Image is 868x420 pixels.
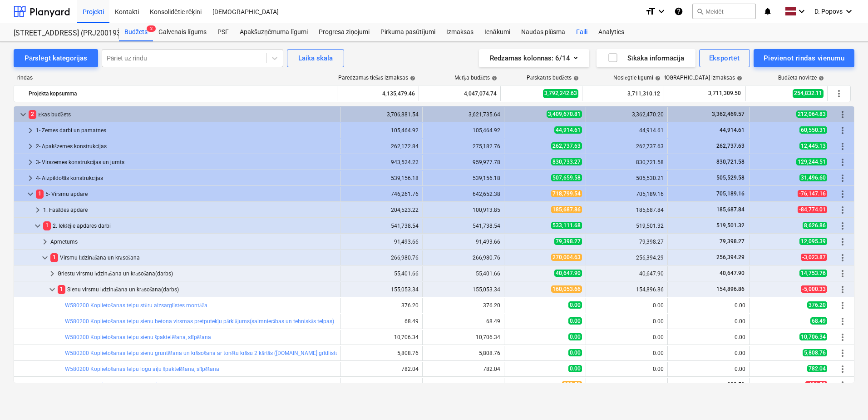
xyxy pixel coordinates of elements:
a: Ienākumi [479,23,516,41]
div: 204,523.22 [345,207,419,213]
span: 705,189.16 [715,190,745,197]
span: 519,501.32 [715,222,745,229]
span: 10,706.34 [799,333,827,340]
div: 0.00 [590,334,664,340]
span: 833.50 [726,381,745,388]
span: Vairāk darbību [837,332,848,343]
div: 4,047,074.74 [423,86,497,101]
span: Vairāk darbību [837,348,848,359]
span: Vairāk darbību [837,125,848,136]
div: 10,706.34 [426,334,500,340]
span: help [408,75,415,81]
div: 0.00 [671,334,745,340]
div: 782.04 [426,366,500,372]
span: Vairāk darbību [837,316,848,327]
span: 3,409,670.81 [547,110,582,118]
div: 943,524.22 [345,159,419,165]
div: 91,493.66 [345,239,419,245]
span: 12,445.13 [799,142,827,150]
span: help [490,75,497,81]
span: 212,064.83 [796,110,827,118]
span: -5,000.33 [801,285,827,293]
span: 185,687.84 [715,206,745,213]
div: 68.49 [345,318,419,325]
button: Pievienot rindas vienumu [754,49,854,67]
div: Projekta kopsumma [29,86,333,101]
span: Vairāk darbību [837,236,848,247]
span: search [696,8,704,15]
span: 3,362,469.57 [711,111,745,117]
span: 44,914.61 [554,126,582,134]
div: 2. Iekšējie apdares darbi [43,219,337,233]
button: Redzamas kolonnas:6/14 [479,49,589,67]
span: keyboard_arrow_right [25,173,36,184]
div: Galvenais līgums [153,23,212,41]
div: Mērķa budžets [454,75,497,81]
div: 0.00 [671,366,745,372]
div: Laika skala [298,52,333,64]
div: 833.50 [590,382,664,388]
span: Vairāk darbību [837,109,848,120]
a: Apakšuzņēmuma līgumi [234,23,313,41]
div: 959,977.78 [426,159,500,165]
div: Chat Widget [823,376,868,420]
i: keyboard_arrow_down [796,6,807,17]
span: help [653,75,661,81]
span: 505,529.58 [715,175,745,181]
div: rindas [14,75,338,81]
div: 100,913.85 [426,207,500,213]
i: Zināšanu pamats [674,6,683,17]
div: 155,053.34 [426,286,500,293]
span: keyboard_arrow_right [25,125,36,136]
span: 1 [43,221,51,230]
div: 44,914.61 [590,127,664,134]
div: 68.49 [426,318,500,325]
div: 262,737.63 [590,143,664,150]
a: Pirkuma pasūtījumi [375,23,441,41]
a: Faili [571,23,593,41]
span: 262,737.63 [715,143,745,149]
div: 406.98 [426,382,500,388]
span: 129,244.51 [796,158,827,165]
a: W580200 Koplietošanas telpu sienu betona virsmas pretputekļu pārklājums(saimniecības un tehniskās... [65,318,334,325]
span: 185,687.86 [551,206,582,213]
span: 830,721.58 [715,159,745,165]
a: Analytics [593,23,630,41]
button: Meklēt [692,4,756,19]
a: Naudas plūsma [516,23,571,41]
span: -426.52 [805,381,827,388]
div: 541,738.54 [426,223,500,229]
span: keyboard_arrow_right [47,268,58,279]
span: 8,626.86 [803,222,827,229]
span: 68.49 [810,317,827,325]
span: Vairāk darbību [837,141,848,152]
span: 833.50 [562,381,582,388]
span: 79,398.27 [719,238,745,245]
span: 44,914.61 [719,127,745,133]
a: PSF [212,23,234,41]
div: 262,172.84 [345,143,419,150]
span: 40,647.90 [719,270,745,276]
div: 3,621,735.64 [426,111,500,118]
span: 507,659.58 [551,174,582,181]
span: 3,792,242.63 [543,89,578,98]
div: 105,464.92 [426,127,500,134]
div: 539,156.18 [426,175,500,181]
span: 154,896.86 [715,286,745,292]
div: 0.00 [671,302,745,309]
span: 60,550.31 [799,126,827,134]
span: Vairāk darbību [837,364,848,375]
a: W580200 Koplietošanas telpu sienu špaktelēšana, slīpēšana [65,334,211,340]
div: 5,808.76 [345,350,419,356]
i: keyboard_arrow_down [843,6,854,17]
span: 782.04 [807,365,827,372]
span: 3,711,309.50 [707,90,742,97]
div: 154,896.86 [590,286,664,293]
span: Vairāk darbību [837,268,848,279]
div: 376.20 [426,302,500,309]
